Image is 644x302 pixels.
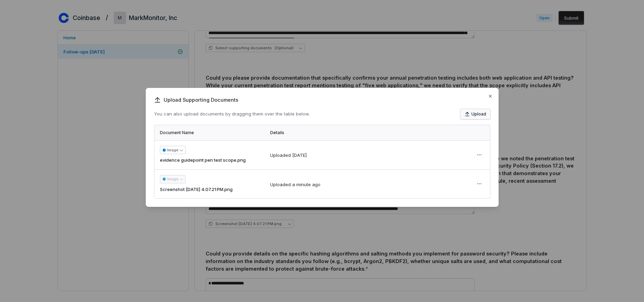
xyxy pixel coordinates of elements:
span: Screenshot [DATE] 4.07.21 PM.png [160,186,233,193]
div: Uploaded [270,181,320,188]
button: Upload [460,109,490,119]
div: Details [270,130,463,135]
p: You can also upload documents by dragging them over the table below. [154,111,310,118]
div: Document Name [160,130,259,135]
span: evidence guidepoint pen test scope.png [160,157,246,164]
button: Image [160,146,186,154]
div: Uploaded [270,152,307,159]
div: a minute ago [292,181,320,188]
div: [DATE] [292,152,307,159]
span: Upload Supporting Documents [154,96,490,103]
